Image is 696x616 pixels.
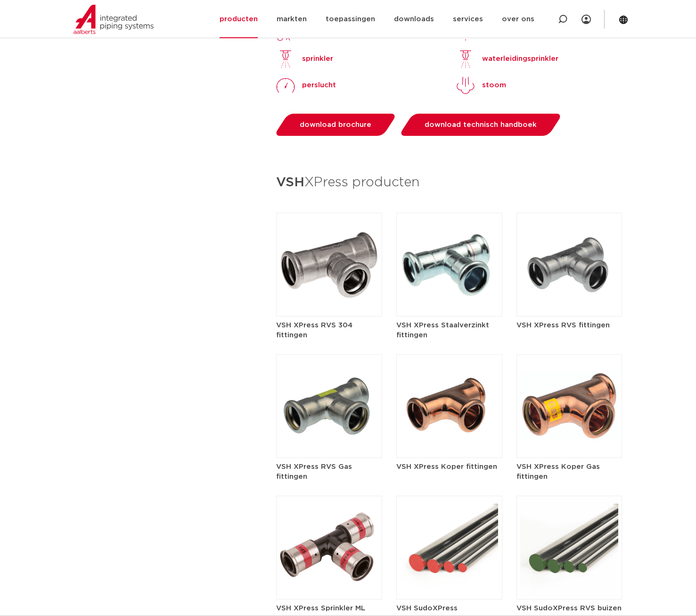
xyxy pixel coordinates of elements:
a: download technisch handboek [399,114,563,136]
a: sprinkler [276,50,333,68]
h5: VSH XPress Koper Gas fittingen [516,462,622,482]
span: download technisch handboek [425,121,537,128]
a: VSH XPress Koper fittingen [396,402,502,472]
h5: VSH XPress Staalverzinkt fittingen [396,320,502,340]
p: stoom [482,80,506,91]
a: VSH XPress RVS 304 fittingen [276,261,382,340]
a: perslucht [276,76,336,95]
a: VSH XPress Koper Gas fittingen [516,402,622,482]
a: waterleidingsprinkler [456,50,558,68]
p: sprinkler [302,53,333,65]
a: VSH XPress RVS fittingen [516,261,622,330]
p: perslucht [302,80,336,91]
h5: VSH XPress RVS 304 fittingen [276,320,382,340]
h5: VSH XPress RVS fittingen [516,320,622,330]
a: download brochure [274,114,398,136]
h5: VSH SudoXPress RVS buizen [516,603,622,613]
span: download brochure [300,121,371,128]
a: VSH XPress Staalverzinkt fittingen [396,261,502,340]
a: VSH SudoXPress RVS buizen [516,544,622,613]
h5: VSH XPress RVS Gas fittingen [276,462,382,482]
h3: XPress producten [276,172,622,194]
strong: VSH [276,176,304,189]
a: VSH XPress RVS Gas fittingen [276,402,382,482]
h5: VSH XPress Koper fittingen [396,462,502,472]
a: stoom [456,76,506,95]
p: waterleidingsprinkler [482,53,558,65]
